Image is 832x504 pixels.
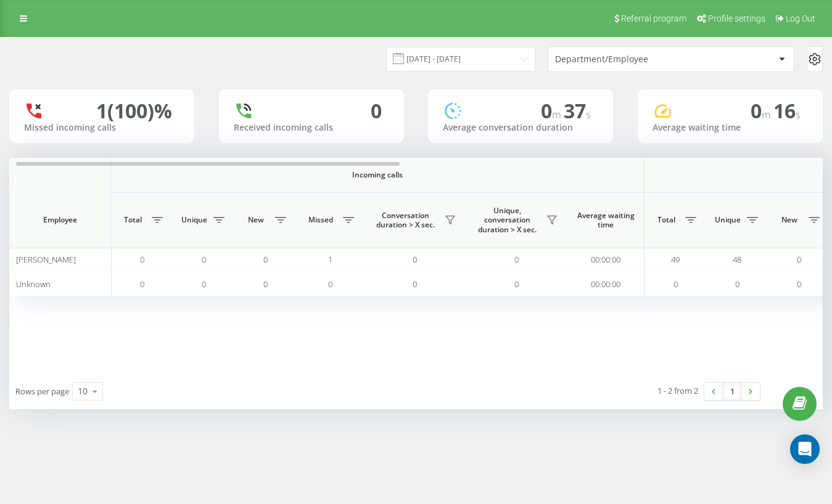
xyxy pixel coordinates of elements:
span: 0 [413,254,417,265]
span: 0 [797,278,801,290]
div: Department/Employee [555,54,702,65]
span: 0 [263,254,268,265]
span: Employee [20,215,100,225]
span: Log Out [786,14,815,23]
div: 1 - 2 from 2 [657,384,698,397]
span: Total [117,215,148,225]
div: Missed incoming calls [24,123,179,133]
div: Received incoming calls [234,123,389,133]
span: 0 [514,278,519,290]
span: s [796,108,801,121]
div: 10 [78,385,88,397]
span: s [586,108,591,121]
div: Average waiting time [653,123,808,133]
div: 1 (100)% [96,99,172,123]
span: Unique, conversation duration > Х sec. [472,206,543,235]
span: 0 [140,278,144,290]
span: m [762,108,773,121]
td: 00:00:00 [567,272,645,296]
span: Unique [179,215,210,225]
span: Average waiting time [577,211,635,230]
div: 0 [371,99,382,123]
span: Referral program [621,14,686,23]
span: Incoming calls [143,170,612,180]
div: Open Intercom Messenger [790,434,820,464]
td: 00:00:00 [567,248,645,272]
span: 37 [564,97,591,124]
span: 0 [514,254,519,265]
span: Rows per page [15,386,69,397]
span: 0 [328,278,332,290]
a: 1 [723,383,741,400]
span: 16 [773,97,801,124]
span: Unknown [16,278,51,290]
span: New [241,215,271,225]
span: 48 [733,254,741,265]
span: 49 [671,254,680,265]
span: 1 [328,254,332,265]
div: Average conversation duration [443,123,598,133]
span: Conversation duration > Х sec. [370,211,441,230]
span: 0 [751,97,773,124]
span: [PERSON_NAME] [16,254,76,265]
span: New [774,215,805,225]
span: 0 [140,254,144,265]
span: 0 [797,254,801,265]
span: Missed [302,215,339,225]
span: 0 [202,254,206,265]
span: Unique [712,215,743,225]
span: m [552,108,564,121]
span: 0 [541,97,564,124]
span: 0 [413,278,417,290]
span: Profile settings [708,14,765,23]
span: Total [651,215,682,225]
span: 0 [673,278,678,290]
span: 0 [263,278,268,290]
span: 0 [735,278,739,290]
span: 0 [202,278,206,290]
